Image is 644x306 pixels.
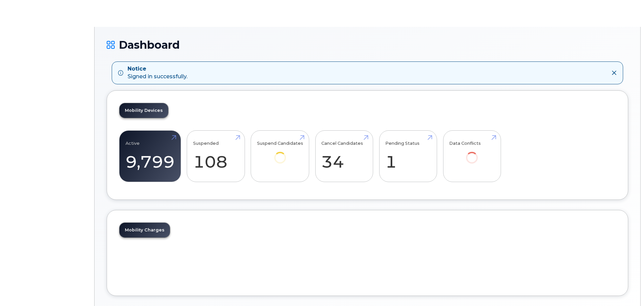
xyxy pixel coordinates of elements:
[126,134,175,178] a: Active 9,799
[119,223,170,237] a: Mobility Charges
[257,134,303,173] a: Suspend Candidates
[128,65,187,73] strong: Notice
[321,134,367,178] a: Cancel Candidates 34
[385,134,431,178] a: Pending Status 1
[107,39,628,51] h1: Dashboard
[119,103,168,118] a: Mobility Devices
[193,134,239,178] a: Suspended 108
[449,134,495,173] a: Data Conflicts
[128,65,187,81] div: Signed in successfully.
